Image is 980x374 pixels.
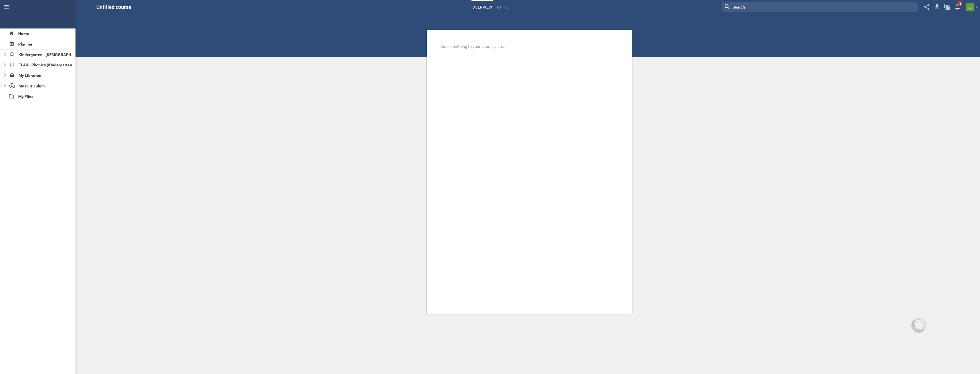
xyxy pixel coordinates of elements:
a: Overview [471,1,493,13]
div: ELAR - Phonics (Kindergarten - Phonics) [8,60,76,70]
span: Untitled course [96,4,131,10]
div: Kindergarten - [DEMOGRAPHIC_DATA] [8,50,76,60]
div: My Libraries [8,70,76,81]
div: My Curriculum [8,81,76,91]
input: Search [732,3,849,11]
a: Units [496,1,509,13]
